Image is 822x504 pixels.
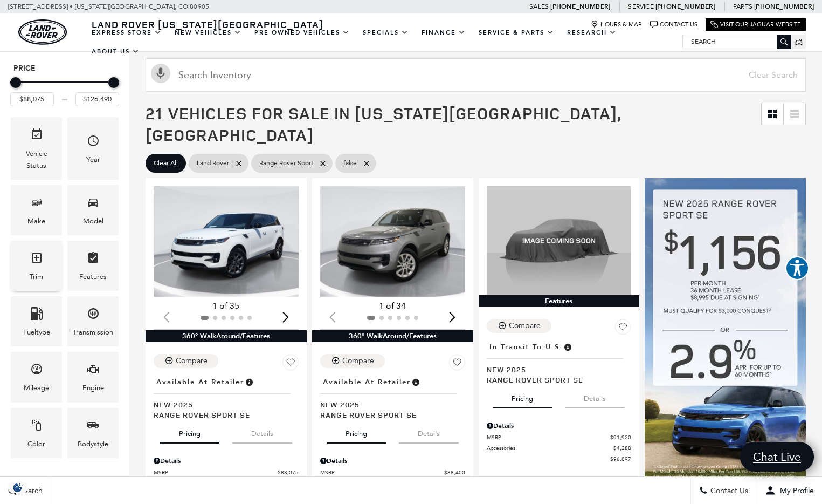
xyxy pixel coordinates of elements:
div: Mileage [24,382,49,394]
span: New 2025 [154,399,291,410]
a: [STREET_ADDRESS] • [US_STATE][GEOGRAPHIC_DATA], CO 80905 [8,3,209,10]
div: Minimum Price [10,77,21,88]
img: 2025 Land Rover Range Rover Sport SE 1 [154,186,301,297]
div: Compare [342,356,374,366]
div: 360° WalkAround/Features [146,330,307,342]
div: Vehicle Status [19,148,54,172]
input: Search [683,35,791,48]
div: Fueltype [23,326,50,338]
a: Research [561,23,623,42]
div: Price [10,73,119,106]
img: Opt-Out Icon [5,482,30,493]
span: Chat Live [748,449,806,464]
button: Open user profile menu [757,477,822,504]
input: Minimum [10,92,54,106]
a: $96,897 [487,455,632,463]
button: details tab [399,420,459,444]
a: EXPRESS STORE [85,23,168,42]
div: MileageMileage [11,352,62,402]
div: Pricing Details - Range Rover Sport SE [154,456,299,466]
span: Land Rover [197,156,229,170]
div: MakeMake [11,185,62,235]
div: Features [479,295,640,307]
a: Chat Live [740,442,814,472]
div: Bodystyle [78,438,108,450]
a: Available at RetailerNew 2025Range Rover Sport SE [154,374,299,420]
span: Year [87,132,100,154]
span: MSRP [154,468,278,476]
span: Bodystyle [87,416,100,438]
span: $91,920 [610,433,631,441]
a: Grid View [762,103,783,125]
span: Vehicle [30,125,43,147]
span: Accessories [487,444,614,452]
span: Clear All [154,156,178,170]
a: New Vehicles [168,23,248,42]
span: Transmission [87,304,100,326]
aside: Accessibility Help Desk [785,256,809,282]
span: Range Rover Sport SE [154,410,291,420]
span: Features [87,249,100,271]
button: Save Vehicle [282,354,299,374]
span: Range Rover Sport SE [320,410,457,420]
span: $88,400 [444,468,465,476]
div: Compare [509,321,541,331]
div: Pricing Details - Range Rover Sport SE [487,421,632,431]
span: Range Rover Sport SE [487,374,624,385]
a: Land Rover [US_STATE][GEOGRAPHIC_DATA] [85,18,330,31]
input: Search Inventory [146,58,806,92]
a: Visit Our Jaguar Website [710,21,801,29]
span: Available at Retailer [323,376,411,388]
span: Make [30,193,43,215]
div: 1 of 35 [154,300,299,312]
button: pricing tab [327,420,386,444]
img: 2025 Land Rover Range Rover Sport SE [487,186,632,295]
span: Land Rover [US_STATE][GEOGRAPHIC_DATA] [92,18,323,31]
span: false [343,156,357,170]
a: Service & Parts [472,23,561,42]
span: Model [87,193,100,215]
button: details tab [565,385,625,408]
div: Next slide [445,305,460,329]
div: TrimTrim [11,241,62,291]
button: details tab [232,420,292,444]
div: Pricing Details - Range Rover Sport SE [320,456,465,466]
div: Maximum Price [108,77,119,88]
div: Model [83,215,103,227]
span: Range Rover Sport [259,156,313,170]
span: $88,075 [278,468,299,476]
span: MSRP [487,433,611,441]
span: Vehicle is in stock and ready for immediate delivery. Due to demand, availability is subject to c... [411,376,420,388]
a: MSRP $88,400 [320,468,465,476]
a: About Us [85,42,146,61]
a: Available at RetailerNew 2025Range Rover Sport SE [320,374,465,420]
span: 21 Vehicles for Sale in [US_STATE][GEOGRAPHIC_DATA], [GEOGRAPHIC_DATA] [146,102,621,146]
div: Transmission [73,326,113,338]
svg: Click to toggle on voice search [151,64,170,83]
div: Features [79,271,107,283]
button: Compare Vehicle [320,354,385,368]
span: Parts [733,3,752,10]
div: TransmissionTransmission [67,296,119,346]
a: Accessories $4,288 [487,444,632,452]
div: Next slide [279,305,293,329]
a: Contact Us [650,21,697,29]
nav: Main Navigation [85,23,682,61]
input: Maximum [75,92,119,106]
span: New 2025 [320,399,457,410]
div: FeaturesFeatures [67,241,119,291]
button: Compare Vehicle [487,319,551,333]
div: Make [27,215,45,227]
div: Color [27,438,45,450]
div: ColorColor [11,408,62,458]
span: Available at Retailer [156,376,244,388]
div: ModelModel [67,185,119,235]
span: New 2025 [487,364,624,374]
img: Land Rover [18,19,67,45]
span: Vehicle is in stock and ready for immediate delivery. Due to demand, availability is subject to c... [244,376,254,388]
span: $4,288 [613,444,631,452]
a: [PHONE_NUMBER] [754,2,814,11]
span: $96,897 [610,455,631,463]
div: 1 / 2 [154,186,301,297]
a: Pre-Owned Vehicles [248,23,356,42]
